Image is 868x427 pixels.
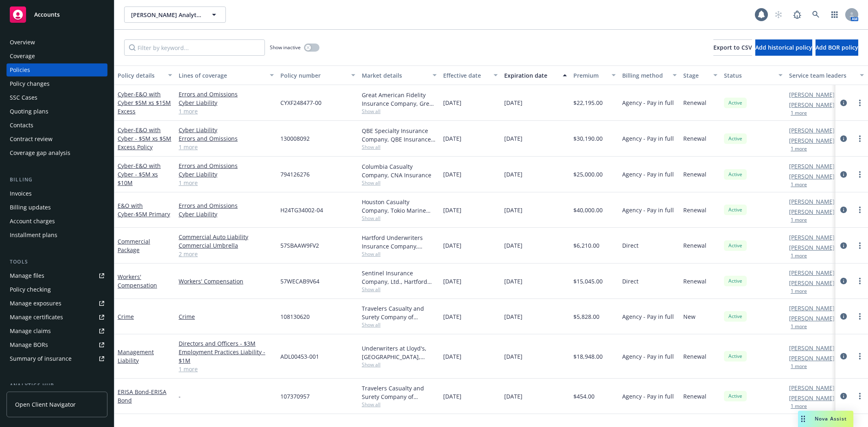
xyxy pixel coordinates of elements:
[118,388,166,404] a: ERISA Bond
[619,65,680,85] button: Billing method
[789,162,835,170] a: [PERSON_NAME]
[118,273,157,289] a: Workers' Compensation
[504,98,523,107] span: [DATE]
[179,233,274,241] a: Commercial Auto Liability
[7,229,107,242] a: Installment plans
[839,351,848,361] a: circleInformation
[680,65,721,85] button: Stage
[7,91,107,104] a: SSC Cases
[118,348,154,364] a: Management Liability
[789,136,835,145] a: [PERSON_NAME]
[727,206,743,213] span: Active
[789,100,835,109] a: [PERSON_NAME]
[826,7,843,23] a: Switch app
[362,108,437,115] span: Show all
[10,201,51,214] div: Billing updates
[362,269,437,286] div: Sentinel Insurance Company, Ltd., Hartford Insurance Group
[179,348,274,365] a: Employment Practices Liability - $1M
[10,77,50,90] div: Policy changes
[118,313,134,320] a: Crime
[10,146,70,159] div: Coverage gap analysis
[839,312,848,321] a: circleInformation
[727,353,743,360] span: Active
[789,172,835,181] a: [PERSON_NAME]
[7,36,107,49] a: Overview
[10,50,35,63] div: Coverage
[791,182,807,187] button: 1 more
[179,126,274,134] a: Cyber Liability
[791,289,807,294] button: 1 more
[855,170,865,179] a: more
[359,65,440,85] button: Market details
[789,233,835,242] a: [PERSON_NAME]
[727,99,743,107] span: Active
[727,277,743,285] span: Active
[10,297,61,310] div: Manage exposures
[504,71,558,80] div: Expiration date
[573,392,595,401] span: $454.00
[501,65,570,85] button: Expiration date
[789,394,835,402] a: [PERSON_NAME]
[855,134,865,144] a: more
[179,161,274,170] a: Errors and Omissions
[573,206,603,214] span: $40,000.00
[683,206,706,214] span: Renewal
[362,361,437,368] span: Show all
[118,162,161,187] span: - E&O with Cyber - $5M xs $10M
[118,162,161,187] a: Cyber
[362,198,437,215] div: Houston Casualty Company, Tokio Marine HCC, CRC Group
[789,197,835,206] a: [PERSON_NAME]
[280,312,310,321] span: 108130620
[7,187,107,200] a: Invoices
[7,77,107,90] a: Policy changes
[622,170,674,179] span: Agency - Pay in full
[504,277,523,285] span: [DATE]
[622,392,674,401] span: Agency - Pay in full
[131,11,201,19] span: [PERSON_NAME] Analytics, Inc.
[727,313,743,320] span: Active
[10,63,30,76] div: Policies
[855,241,865,251] a: more
[727,392,743,400] span: Active
[683,241,706,250] span: Renewal
[443,206,461,214] span: [DATE]
[855,205,865,215] a: more
[791,364,807,369] button: 1 more
[573,98,603,107] span: $22,195.00
[10,311,63,324] div: Manage certificates
[622,134,674,143] span: Agency - Pay in full
[855,276,865,286] a: more
[789,207,835,216] a: [PERSON_NAME]
[789,7,805,23] a: Report a Bug
[727,171,743,178] span: Active
[362,401,437,408] span: Show all
[727,135,743,142] span: Active
[504,352,523,361] span: [DATE]
[280,352,319,361] span: ADL00453-001
[118,126,171,151] a: Cyber
[280,170,310,179] span: 794126276
[10,105,48,118] div: Quoting plans
[118,202,170,218] a: E&O with Cyber
[443,170,461,179] span: [DATE]
[721,65,786,85] button: Status
[179,107,274,115] a: 1 more
[362,91,437,108] div: Great American Fidelity Insurance Company, Great American Insurance Group
[839,98,848,108] a: circleInformation
[7,311,107,324] a: Manage certificates
[118,90,171,115] span: - E&O with Cyber $5M xs $15M Excess
[504,134,523,143] span: [DATE]
[839,170,848,179] a: circleInformation
[789,304,835,312] a: [PERSON_NAME]
[179,170,274,179] a: Cyber Liability
[118,90,171,115] a: Cyber
[179,134,274,143] a: Errors and Omissions
[443,71,489,80] div: Effective date
[789,279,835,287] a: [PERSON_NAME]
[443,134,461,143] span: [DATE]
[179,250,274,258] a: 2 more
[118,71,163,80] div: Policy details
[504,206,523,214] span: [DATE]
[362,179,437,186] span: Show all
[683,352,706,361] span: Renewal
